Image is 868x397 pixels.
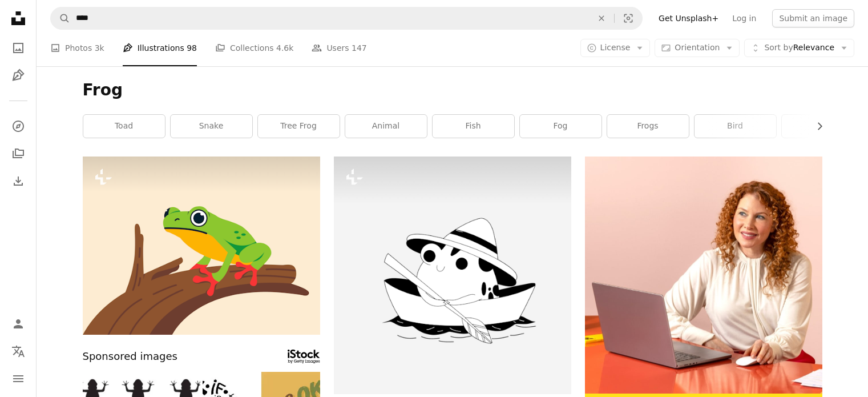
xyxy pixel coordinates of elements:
a: A green frog sitting on top of a tree branch [83,240,320,250]
a: Explore [7,115,30,138]
span: Sponsored images [83,348,177,365]
img: A black and white drawing of a person in a boat [334,157,571,394]
button: Menu [7,367,30,390]
button: Orientation [655,39,740,57]
a: cat [782,115,863,138]
a: Collections [7,142,30,165]
span: 4.6k [276,42,293,54]
a: Photos 3k [50,30,104,66]
button: scroll list to the right [809,115,822,138]
img: A green frog sitting on top of a tree branch [83,157,320,335]
a: Log in / Sign up [7,312,30,335]
span: 3k [95,42,104,54]
button: Search Unsplash [51,7,70,29]
a: bird [695,115,776,138]
a: toad [83,115,165,138]
a: Collections 4.6k [215,30,293,66]
a: Log in [725,9,763,27]
a: fog [520,115,601,138]
span: License [600,43,631,52]
a: frogs [607,115,689,138]
a: snake [171,115,252,138]
a: Users 147 [312,30,366,66]
img: file-1722962837469-d5d3a3dee0c7image [585,157,822,394]
a: tree frog [258,115,340,138]
button: Sort byRelevance [744,39,854,57]
button: Visual search [615,7,642,29]
a: Photos [7,37,30,59]
button: License [580,39,651,57]
a: Home — Unsplash [7,7,30,32]
a: A black and white drawing of a person in a boat [334,270,571,280]
span: Relevance [764,42,834,54]
h1: Frog [83,80,822,101]
span: 147 [352,42,367,54]
a: Illustrations [7,64,30,87]
span: Orientation [675,43,720,52]
a: animal [345,115,427,138]
span: Sort by [764,43,793,52]
button: Language [7,340,30,363]
button: Clear [589,7,614,29]
a: Download History [7,170,30,193]
form: Find visuals sitewide [50,7,643,30]
button: Submit an image [772,9,854,27]
a: fish [433,115,514,138]
a: Get Unsplash+ [652,9,725,27]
